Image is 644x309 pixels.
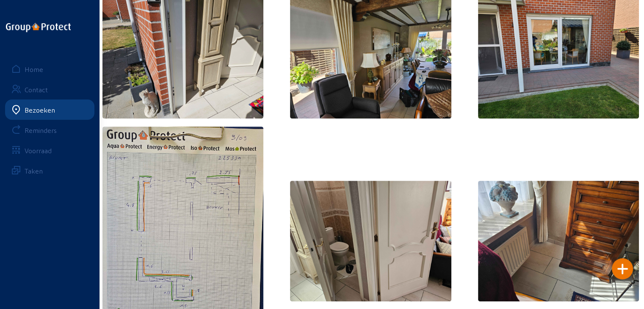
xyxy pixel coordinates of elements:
div: Home [25,65,43,73]
img: c99a0fc4-2d00-c42f-d78f-2fc51fa64ec0.jpeg [290,181,451,301]
img: logo-oneline.png [6,23,71,32]
div: Reminders [25,126,57,134]
a: Voorraad [5,140,94,160]
div: Contact [25,86,48,94]
div: Taken [25,167,43,175]
a: Home [5,59,94,79]
img: b90a5d27-4952-2808-b528-c0b4ee43adad.jpeg [478,181,639,301]
a: Bezoeken [5,99,94,120]
div: Voorraad [25,146,52,154]
a: Taken [5,160,94,181]
a: Contact [5,79,94,99]
div: Bezoeken [25,106,55,114]
a: Reminders [5,120,94,140]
